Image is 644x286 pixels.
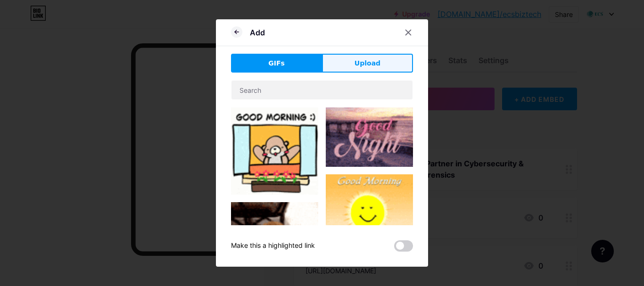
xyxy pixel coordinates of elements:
span: GIFs [268,58,285,68]
span: Upload [355,58,380,68]
img: Gihpy [326,107,413,167]
div: Make this a highlighted link [231,240,315,252]
img: Gihpy [231,107,318,195]
button: GIFs [231,54,322,73]
button: Upload [322,54,413,73]
input: Search [231,81,413,99]
div: Add [250,27,265,38]
img: Gihpy [326,174,413,258]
